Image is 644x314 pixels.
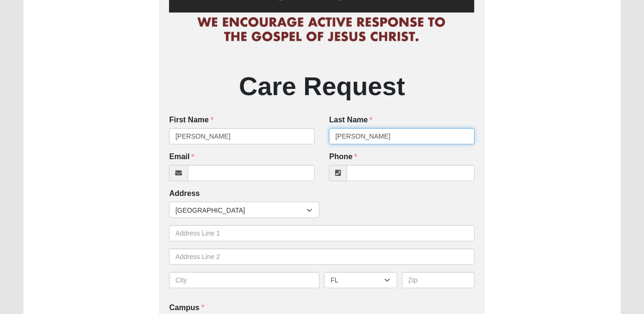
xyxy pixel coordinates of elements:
[169,115,213,126] label: First Name
[169,249,475,265] input: Address Line 2
[169,303,204,314] label: Campus
[169,152,194,162] label: Email
[329,152,357,162] label: Phone
[175,202,306,218] span: [GEOGRAPHIC_DATA]
[169,225,475,241] input: Address Line 1
[169,188,200,199] label: Address
[169,71,475,102] h2: Care Request
[329,115,372,126] label: Last Name
[402,272,475,288] input: Zip
[169,272,319,288] input: City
